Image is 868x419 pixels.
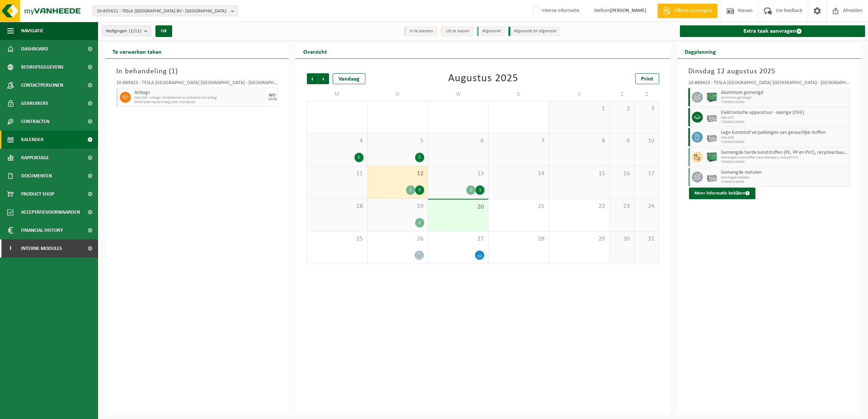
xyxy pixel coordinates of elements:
[721,150,848,156] span: Gemengde harde kunststoffen (PE, PP en PVC), recycleerbaar (industrieel)
[354,153,364,162] div: 1
[721,120,848,124] span: T250002232563
[706,172,717,182] img: PB-LB-0680-HPE-GY-01
[635,73,659,84] a: Print
[492,202,545,210] span: 21
[549,88,610,101] td: V
[466,185,475,195] div: 1
[269,93,276,98] div: WO
[721,156,848,160] span: Gemengde kunststoffen (recycleerbaar), inclusief PVC
[432,137,485,145] span: 6
[492,137,545,145] span: 7
[613,235,630,243] span: 30
[371,202,424,210] span: 19
[638,105,655,113] span: 3
[638,137,655,145] span: 10
[441,26,473,36] li: Uit te voeren
[613,170,630,178] span: 16
[134,100,265,104] span: Direct laden op aanvraag (excl.voorrijkost)
[432,170,485,178] span: 13
[721,170,848,176] span: Gemengde metalen
[21,203,80,221] span: Acceptatievoorwaarden
[415,185,424,195] div: 3
[371,235,424,243] span: 26
[492,235,545,243] span: 28
[21,149,49,167] span: Rapportage
[105,44,169,58] h2: Te verwerken taken
[477,26,505,36] li: Afgewerkt
[721,180,848,184] span: T250002232565
[296,44,334,58] h2: Overzicht
[721,110,848,116] span: Elektronische apparatuur - overige (OVE)
[553,105,606,113] span: 1
[311,137,364,145] span: 4
[116,66,278,77] h3: In behandeling ( )
[134,96,265,100] span: KGA Colli - Airbags, Gordelriemen en autostoel met airbag
[610,8,646,13] strong: [PERSON_NAME]
[311,170,364,178] span: 11
[21,112,49,131] span: Contracten
[706,112,717,123] img: PB-LB-0680-HPE-GY-01
[318,73,329,84] span: Volgende
[432,203,485,211] span: 20
[155,25,172,37] button: OK
[634,88,659,101] td: Z
[21,221,63,239] span: Financial History
[21,185,54,203] span: Product Shop
[641,76,653,82] span: Print
[721,136,848,140] span: KGA Colli
[333,73,365,84] div: Vandaag
[706,152,717,163] img: PB-HB-1400-HPE-GN-01
[21,58,64,76] span: Bedrijfsgegevens
[638,235,655,243] span: 31
[689,188,755,199] button: Meer informatie bekijken
[368,88,428,101] td: D
[371,170,424,178] span: 12
[171,68,175,75] span: 1
[553,202,606,210] span: 22
[508,26,560,36] li: Afgewerkt en afgemeld
[553,170,606,178] span: 15
[721,130,848,136] span: Lege kunststof verpakkingen van gevaarlijke stoffen
[657,4,717,18] a: Offerte aanvragen
[613,105,630,113] span: 2
[307,73,318,84] span: Vorige
[106,26,141,37] span: Vestigingen
[638,170,655,178] span: 17
[21,239,62,258] span: Interne modules
[721,90,848,96] span: Aluminium gemengd
[677,44,723,58] h2: Dagplanning
[706,132,717,143] img: PB-LB-0680-HPE-GY-01
[721,100,848,104] span: T250002232562
[268,98,277,101] div: 20/08
[706,92,717,103] img: PB-HB-1400-HPE-GN-01
[721,116,848,120] span: KGA Colli
[21,22,44,40] span: Navigatie
[307,88,368,101] td: M
[21,167,52,185] span: Documenten
[415,153,424,162] div: 2
[721,140,848,144] span: T250002232563
[311,235,364,243] span: 25
[116,81,278,88] div: 10-889423 - TESLA [GEOGRAPHIC_DATA] [GEOGRAPHIC_DATA] - [GEOGRAPHIC_DATA]
[404,26,437,36] li: In te plannen
[613,137,630,145] span: 9
[672,7,714,15] span: Offerte aanvragen
[488,88,549,101] td: D
[371,137,424,145] span: 5
[21,131,44,149] span: Kalender
[97,6,228,17] span: 10-835621 - TESLA [GEOGRAPHIC_DATA] BV - [GEOGRAPHIC_DATA]
[638,202,655,210] span: 24
[448,73,518,84] div: Augustus 2025
[721,160,848,164] span: T250002232564
[406,185,415,195] div: 2
[610,88,634,101] td: Z
[21,76,63,94] span: Contactpersonen
[721,96,848,100] span: Aluminium gemengd
[553,137,606,145] span: 8
[432,235,485,243] span: 27
[721,176,848,180] span: Gemengde metalen
[688,66,850,77] h3: Dinsdag 12 augustus 2025
[492,170,545,178] span: 14
[475,185,484,195] div: 1
[129,29,141,33] count: (1/11)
